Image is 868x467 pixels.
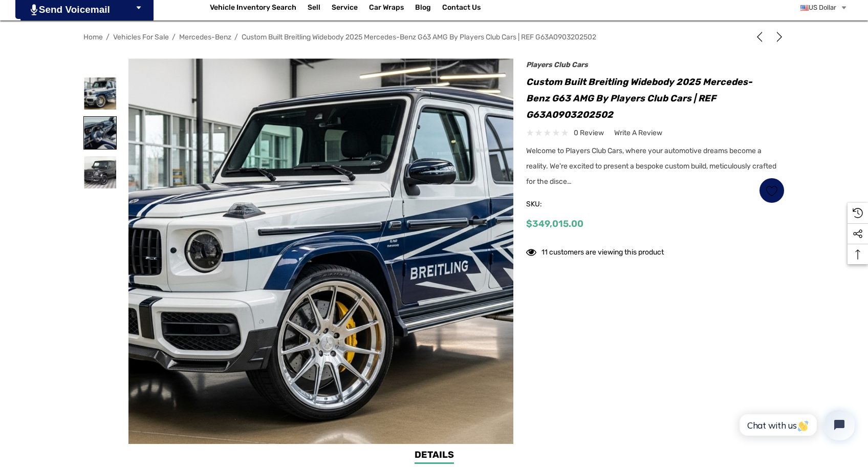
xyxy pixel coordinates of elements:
[369,3,404,14] span: Car Wraps
[84,77,116,110] img: Custom Built Breitling Widebody 2025 Mercedes-Benz G63 AMG by Players Club Cars | REF G63A0903202502
[31,4,37,15] img: PjwhLS0gR2VuZXJhdG9yOiBHcmF2aXQuaW8gLS0+PHN2ZyB4bWxucz0iaHR0cDovL3d3dy53My5vcmcvMjAwMC9zdmciIHhtb...
[574,126,604,139] span: 0 review
[526,146,776,186] span: Welcome to Players Club Cars, where your automotive dreams become a reality. We're excited to pre...
[770,32,785,42] a: Next
[766,185,778,197] svg: Wish List
[415,448,454,464] a: Details
[84,156,116,188] img: Custom Built Breitling Widebody 2025 Mercedes-Benz G63 AMG by Players Club Cars | REF G63A0903202502
[848,249,868,260] svg: Top
[526,197,577,211] span: SKU:
[614,129,662,138] span: Write a Review
[526,74,785,123] h1: Custom Built Breitling Widebody 2025 Mercedes-Benz G63 AMG by Players Club Cars | REF G63A0903202502
[526,218,583,229] span: $349,015.00
[415,3,431,14] a: Blog
[442,3,481,14] a: Contact Us
[210,3,296,14] a: Vehicle Inventory Search
[754,32,769,42] a: Previous
[526,60,588,69] a: Players Club Cars
[853,229,863,239] svg: Social Media
[308,3,320,14] span: Sell
[728,401,863,449] iframe: Tidio Chat
[83,28,785,46] nav: Breadcrumb
[759,178,785,203] a: Wish List
[128,58,514,444] img: Custom Built Breitling Widebody 2025 Mercedes-Benz G63 AMG by Players Club Cars | REF G63A0903202502
[853,208,863,218] svg: Recently Viewed
[614,126,662,139] a: Write a Review
[135,4,142,11] svg: Icon Arrow Down
[332,3,358,14] a: Service
[113,33,169,41] a: Vehicles For Sale
[242,33,596,41] a: Custom Built Breitling Widebody 2025 Mercedes-Benz G63 AMG by Players Club Cars | REF G63A0903202502
[84,117,116,149] img: Custom Built Breitling Widebody 2025 Mercedes-Benz G63 AMG by Players Club Cars | REF G63A0903202502
[83,33,103,41] a: Home
[179,33,231,41] a: Mercedes-Benz
[526,243,664,259] div: 11 customers are viewing this product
